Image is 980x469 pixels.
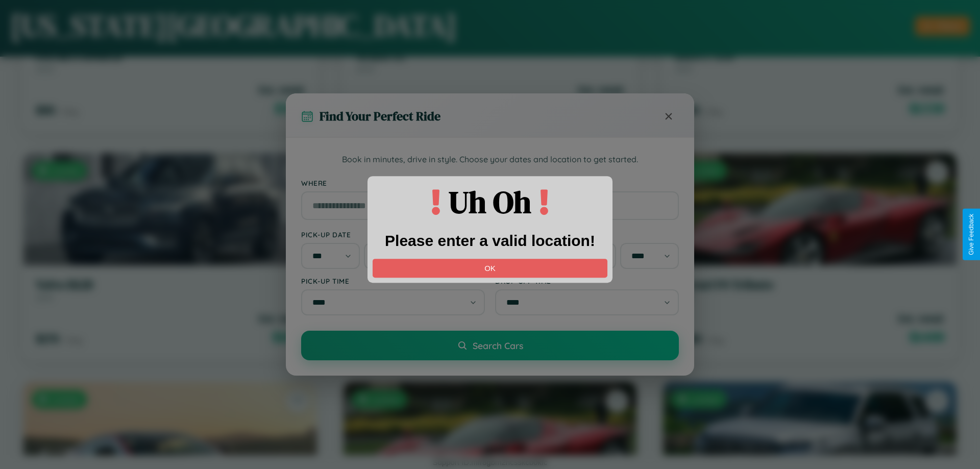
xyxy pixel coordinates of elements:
h3: Find Your Perfect Ride [320,108,440,125]
span: Search Cars [473,340,523,351]
label: Pick-up Time [301,277,485,285]
p: Book in minutes, drive in style. Choose your dates and location to get started. [301,153,679,166]
label: Pick-up Date [301,230,485,239]
label: Drop-off Time [495,277,679,285]
label: Where [301,179,679,187]
label: Drop-off Date [495,230,679,239]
